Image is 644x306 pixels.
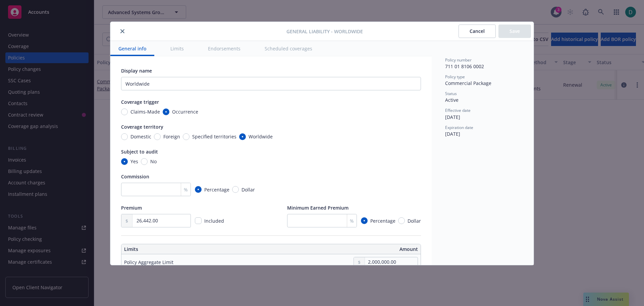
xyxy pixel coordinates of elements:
[445,125,473,130] span: Expiration date
[249,133,273,140] span: Worldwide
[118,27,126,35] button: close
[445,107,471,113] span: Effective date
[445,63,484,70] span: 711 01 8106 0002
[130,133,151,140] span: Domestic
[124,259,173,266] div: Policy Aggregate Limit
[121,68,152,74] span: Display name
[445,131,460,137] span: [DATE]
[150,158,157,165] span: No
[408,217,421,224] span: Dollar
[121,158,128,165] input: Yes
[287,205,348,211] span: Minimum Earned Premium
[195,186,202,193] input: Percentage
[232,186,239,193] input: Dollar
[192,133,236,140] span: Specified territories
[132,214,191,227] input: 0.00
[121,244,241,254] th: Limits
[361,217,368,224] input: Percentage
[154,133,161,140] input: Foreign
[459,25,496,38] button: Cancel
[257,41,320,56] button: Scheduled coverages
[274,244,421,254] th: Amount
[130,158,138,165] span: Yes
[163,133,180,140] span: Foreign
[110,41,154,56] button: General info
[162,41,192,56] button: Limits
[184,186,188,193] span: %
[163,108,169,115] input: Occurrence
[445,74,465,80] span: Policy type
[172,108,198,115] span: Occurrence
[121,124,163,130] span: Coverage territory
[121,133,128,140] input: Domestic
[239,133,246,140] input: Worldwide
[445,80,491,86] span: Commercial Package
[445,114,460,120] span: [DATE]
[350,217,354,224] span: %
[121,99,159,105] span: Coverage trigger
[200,41,249,56] button: Endorsements
[204,186,229,193] span: Percentage
[121,148,158,155] span: Subject to audit
[204,218,224,224] span: Included
[398,217,405,224] input: Dollar
[365,257,418,267] input: 0.00
[370,217,395,224] span: Percentage
[141,158,148,165] input: No
[445,57,472,63] span: Policy number
[445,97,459,103] span: Active
[130,108,160,115] span: Claims-Made
[121,173,149,180] span: Commission
[121,205,142,211] span: Premium
[183,133,190,140] input: Specified territories
[121,108,128,115] input: Claims-Made
[286,28,363,35] span: General Liability - Worldwide
[241,186,255,193] span: Dollar
[445,91,457,96] span: Status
